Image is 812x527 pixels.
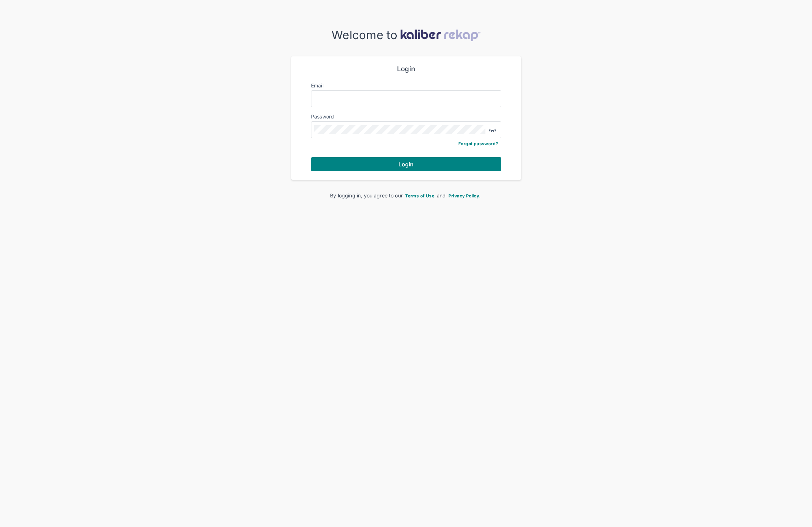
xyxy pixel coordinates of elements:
[311,114,334,120] label: Password
[311,82,323,88] label: Email
[404,192,435,198] a: Terms of Use
[400,29,481,41] img: kaliber-logo
[311,157,501,171] button: Login
[448,193,481,198] span: Privacy Policy.
[458,141,498,146] a: Forgot password?
[488,125,497,134] img: eye-closed.fa43b6e4.svg
[405,193,434,198] span: Terms of Use
[311,65,501,73] div: Login
[398,161,414,168] span: Login
[303,192,510,199] div: By logging in, you agree to our and
[447,192,482,198] a: Privacy Policy.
